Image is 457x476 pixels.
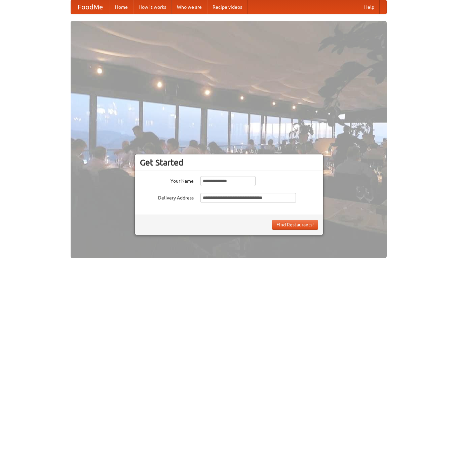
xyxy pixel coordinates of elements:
a: FoodMe [71,0,110,14]
label: Delivery Address [140,193,194,201]
a: How it works [133,0,172,14]
h3: Get Started [140,157,318,168]
label: Your Name [140,176,194,184]
a: Recipe videos [207,0,247,14]
a: Home [110,0,133,14]
a: Who we are [172,0,207,14]
a: Help [359,0,380,14]
button: Find Restaurants! [272,220,318,230]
